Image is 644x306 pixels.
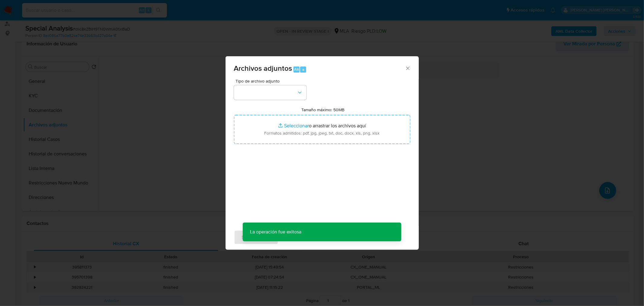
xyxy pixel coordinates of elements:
span: Tipo de archivo adjunto [235,79,308,83]
button: Cerrar [405,65,410,71]
span: a [302,67,304,72]
span: Cancelar [289,231,308,244]
label: Tamaño máximo: 50MB [301,107,344,112]
span: Archivos adjuntos [234,63,292,73]
p: La operación fue exitosa [243,223,309,241]
span: Alt [294,67,299,72]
